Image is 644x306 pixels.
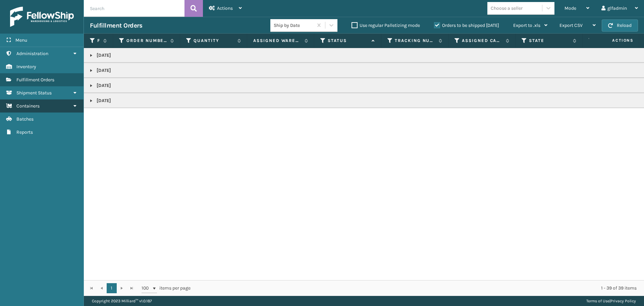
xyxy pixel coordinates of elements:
label: State [529,38,570,44]
h3: Fulfillment Orders [90,21,142,30]
label: Orders to be shipped [DATE] [434,23,499,28]
span: items per page [142,283,191,293]
div: Ship by Date [274,22,314,29]
span: Containers [16,103,40,109]
label: Use regular Palletizing mode [352,23,420,28]
div: Choose a seller [491,5,523,12]
a: Privacy Policy [610,299,636,303]
label: Fulfillment Order Id [97,38,100,44]
span: Actions [591,35,638,46]
img: logo [10,7,74,27]
div: 1 - 39 of 39 items [200,285,637,292]
a: Terms of Use [586,299,609,303]
span: Reports [16,129,33,135]
span: Inventory [16,64,36,70]
span: Batches [16,116,34,122]
label: Tracking Number [395,38,435,44]
span: Mode [565,5,576,11]
label: Assigned Warehouse [253,38,301,44]
span: Shipment Status [16,90,52,96]
button: Reload [602,19,638,32]
span: Fulfillment Orders [16,77,54,83]
span: Administration [16,51,48,56]
span: 100 [142,285,152,292]
span: Menu [15,37,27,43]
span: Export CSV [559,23,583,28]
label: Status [328,38,368,44]
span: Actions [217,5,233,11]
span: Export to .xls [513,23,540,28]
label: Order Number [126,38,167,44]
p: Copyright 2023 Milliard™ v 1.0.187 [92,296,152,306]
label: Quantity [194,38,234,44]
label: Assigned Carrier Service [462,38,502,44]
div: | [586,296,636,306]
a: 1 [107,283,117,293]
